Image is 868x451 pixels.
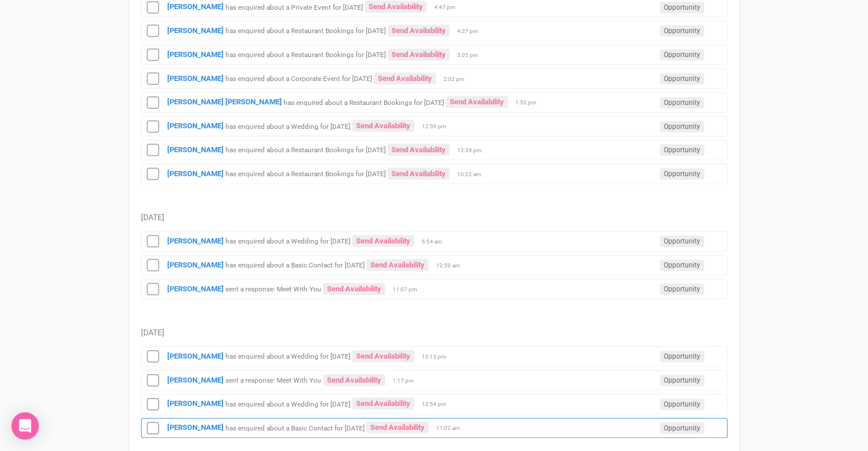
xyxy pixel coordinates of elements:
small: sent a response: Meet With You [225,376,321,384]
small: sent a response: Meet With You [225,285,321,293]
a: Send Availability [387,48,450,60]
a: Send Availability [352,350,414,362]
a: Send Availability [374,72,436,84]
a: [PERSON_NAME] [167,145,224,154]
a: Send Availability [365,1,427,13]
a: Send Availability [446,96,508,108]
span: Opportunity [660,2,704,13]
a: [PERSON_NAME] [167,50,224,59]
a: [PERSON_NAME] [167,285,224,293]
a: [PERSON_NAME] [167,261,224,269]
a: [PERSON_NAME] [167,2,224,11]
span: 10:22 am [457,170,486,178]
span: Opportunity [660,283,704,295]
span: Opportunity [660,49,704,60]
small: has enquired about a Wedding for [DATE] [225,400,350,408]
a: Send Availability [387,168,450,180]
span: Opportunity [660,73,704,84]
span: 12:39 pm [457,147,486,155]
small: has enquired about a Wedding for [DATE] [225,237,350,245]
small: has enquired about a Wedding for [DATE] [225,352,350,360]
span: 4:27 pm [457,27,486,35]
span: Opportunity [660,121,704,132]
span: 12:59 pm [422,123,450,131]
span: 11:07 pm [393,286,421,294]
span: 12:54 pm [422,400,450,408]
span: 1:17 pm [393,377,421,385]
span: 1:52 pm [515,99,544,107]
span: 6:54 am [422,238,450,246]
a: Send Availability [352,397,414,409]
span: Opportunity [660,235,704,247]
a: [PERSON_NAME] [167,74,224,83]
span: Opportunity [660,25,704,36]
span: Opportunity [660,375,704,386]
a: [PERSON_NAME] [167,121,224,130]
small: has enquired about a Restaurant Bookings for [DATE] [284,98,444,106]
a: [PERSON_NAME] [167,169,224,178]
a: Send Availability [352,120,414,132]
span: Opportunity [660,422,704,434]
small: has enquired about a Private Event for [DATE] [225,3,363,11]
h5: [DATE] [141,213,728,222]
a: Send Availability [352,235,414,247]
a: [PERSON_NAME] [167,423,224,432]
a: [PERSON_NAME] [167,399,224,408]
span: Opportunity [660,168,704,180]
span: Opportunity [660,259,704,271]
small: has enquired about a Corporate Event for [DATE] [225,75,372,83]
a: [PERSON_NAME] [167,237,224,245]
a: [PERSON_NAME] [167,352,224,360]
a: Send Availability [323,374,385,386]
span: Opportunity [660,399,704,410]
a: Send Availability [366,421,429,433]
span: 12:59 am [436,262,465,270]
small: has enquired about a Basic Contact for [DATE] [225,424,365,432]
span: 3:05 pm [457,51,486,59]
small: has enquired about a Wedding for [DATE] [225,122,350,130]
a: Send Availability [387,25,450,36]
h5: [DATE] [141,328,728,337]
small: has enquired about a Basic Contact for [DATE] [225,261,365,269]
a: Send Availability [366,259,429,271]
small: has enquired about a Restaurant Bookings for [DATE] [225,146,386,154]
span: 2:02 pm [443,75,472,83]
a: [PERSON_NAME] [167,26,224,35]
small: has enquired about a Restaurant Bookings for [DATE] [225,170,386,178]
a: Send Availability [323,283,385,295]
span: Opportunity [660,351,704,362]
span: 11:02 am [436,424,465,432]
span: 4:47 pm [434,3,463,11]
span: 10:13 pm [422,353,450,361]
small: has enquired about a Restaurant Bookings for [DATE] [225,27,386,35]
a: [PERSON_NAME] [167,376,224,384]
a: Send Availability [387,144,450,156]
a: [PERSON_NAME] [PERSON_NAME] [167,97,282,106]
span: Opportunity [660,144,704,156]
small: has enquired about a Restaurant Bookings for [DATE] [225,51,386,59]
div: Open Intercom Messenger [11,412,39,440]
span: Opportunity [660,97,704,108]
